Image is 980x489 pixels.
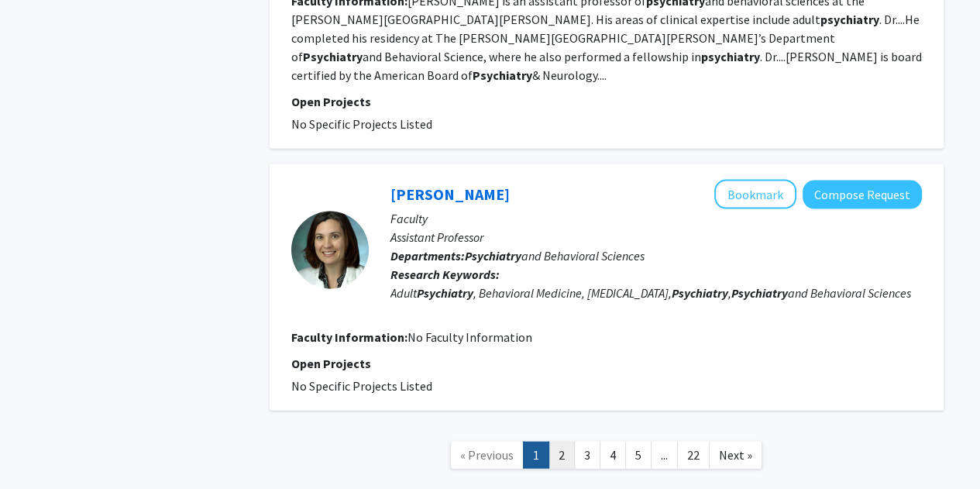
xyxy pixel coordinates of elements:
a: 4 [600,442,626,469]
a: Previous Page [450,442,524,469]
b: Research Keywords: [390,267,500,282]
a: 5 [625,442,652,469]
div: Adult , Behavioral Medicine, [MEDICAL_DATA], , and Behavioral Sciences [390,284,922,302]
nav: Page navigation [270,426,944,489]
b: psychiatry [701,49,760,64]
p: Open Projects [291,354,922,373]
a: Next [709,442,762,469]
p: Open Projects [291,92,922,111]
a: 2 [548,442,575,469]
b: Psychiatry [731,285,788,301]
a: 3 [574,442,600,469]
b: Psychiatry [465,248,521,263]
button: Add Ashley Bone to Bookmarks [714,180,796,209]
span: « Previous [460,447,514,463]
b: Psychiatry [303,49,363,64]
b: Psychiatry [417,285,473,301]
span: No Specific Projects Listed [291,378,432,394]
p: Assistant Professor [390,228,922,246]
span: and Behavioral Sciences [465,248,645,263]
span: Next » [719,447,752,463]
b: Faculty Information: [291,329,407,345]
span: No Faculty Information [407,329,532,345]
b: Departments: [390,248,465,263]
button: Compose Request to Ashley Bone [803,181,922,209]
b: Psychiatry [672,285,728,301]
b: psychiatry [820,12,879,27]
span: No Specific Projects Listed [291,116,432,132]
a: [PERSON_NAME] [390,184,510,204]
p: Faculty [390,209,922,228]
a: 1 [523,442,549,469]
span: ... [661,447,668,463]
a: 22 [677,442,710,469]
iframe: Chat [12,419,66,477]
b: Psychiatry [473,67,532,83]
